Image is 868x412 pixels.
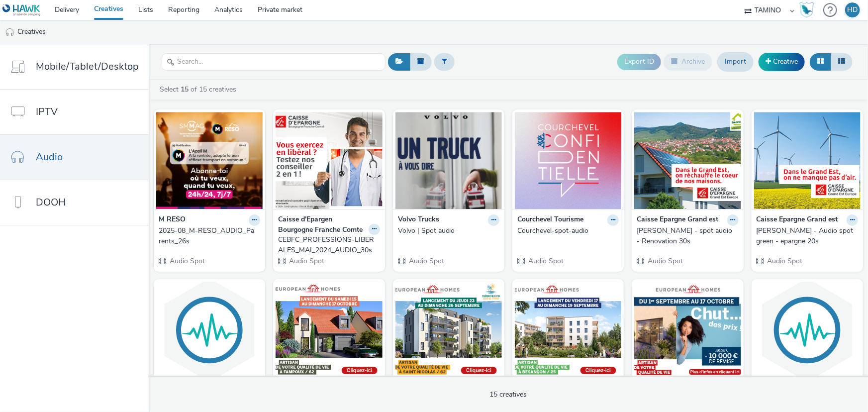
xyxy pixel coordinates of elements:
[156,282,263,379] img: spot-audio visual
[848,2,858,17] div: HD
[754,112,861,209] img: CE GEE - Audio spot green - epargne 20s visual
[278,235,376,255] div: CEBFC_PROFESSIONS-LIBERALES_MAI_2024_AUDIO_30s
[664,53,712,70] button: Archive
[757,226,854,246] div: [PERSON_NAME] - Audio spot green - epargne 20s
[527,256,564,266] span: Audio Spot
[767,256,803,266] span: Audio Spot
[162,53,386,71] input: Search...
[637,226,734,246] div: [PERSON_NAME] - spot audio - Renovation 30s
[159,85,240,94] a: Select of 15 creatives
[278,235,380,255] a: CEBFC_PROFESSIONS-LIBERALES_MAI_2024_AUDIO_30s
[617,54,661,70] button: Export ID
[717,52,754,71] a: Import
[799,2,814,18] img: Hawk Academy
[398,226,495,236] div: Volvo | Spot audio
[517,226,615,236] div: Courchevel-spot-audio
[398,214,439,226] strong: Volvo Trucks
[181,85,189,94] strong: 15
[36,150,63,164] span: Audio
[810,53,831,70] button: Grid
[757,226,858,246] a: [PERSON_NAME] - Audio spot green - epargne 20s
[517,214,583,226] strong: Courchevel Tourisme
[288,256,324,266] span: Audio Spot
[36,195,66,209] span: DOOH
[2,4,41,16] img: undefined Logo
[398,226,499,236] a: Volvo | Spot audio
[637,214,718,226] strong: Caisse Epargne Grand est
[276,282,382,379] img: European homes - Fampoux visual
[799,2,818,18] a: Hawk Academy
[757,214,838,226] strong: Caisse Epargne Grand est
[276,112,382,209] img: CEBFC_PROFESSIONS-LIBERALES_MAI_2024_AUDIO_30s visual
[395,282,502,379] img: European homes - St Nicolas visual
[156,112,263,209] img: 2025-08_M-RESO_AUDIO_Parents_26s visual
[754,282,861,379] img: Spot CTS visual
[515,282,621,379] img: European homes - Besancon visual
[36,59,139,74] span: Mobile/Tablet/Desktop
[159,226,256,246] div: 2025-08_M-RESO_AUDIO_Parents_26s
[408,256,444,266] span: Audio Spot
[831,53,853,70] button: Table
[490,390,527,399] span: 15 creatives
[278,214,366,235] strong: Caisse d'Epargen Bourgogne Franche Comte
[5,27,15,37] img: audio
[517,226,619,236] a: Courchevel-spot-audio
[515,112,621,209] img: Courchevel-spot-audio visual
[169,256,205,266] span: Audio Spot
[637,226,738,246] a: [PERSON_NAME] - spot audio - Renovation 30s
[647,256,683,266] span: Audio Spot
[36,104,58,119] span: IPTV
[634,112,741,209] img: CE GEE - spot audio - Renovation 30s visual
[159,226,260,246] a: 2025-08_M-RESO_AUDIO_Parents_26s
[159,214,186,226] strong: M RESO
[759,53,805,71] a: Creative
[634,282,741,379] img: European Homes - campagne natio visual
[395,112,502,209] img: Volvo | Spot audio visual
